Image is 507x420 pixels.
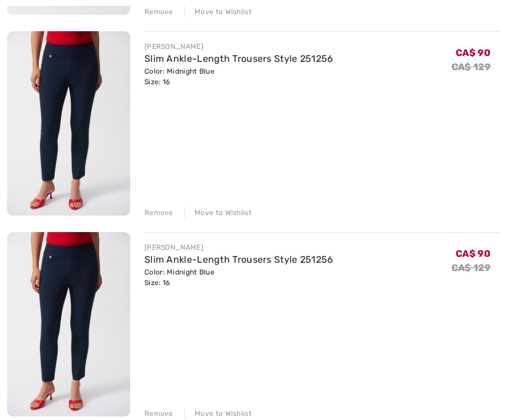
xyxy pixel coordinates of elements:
[144,53,334,64] a: Slim Ankle-Length Trousers Style 251256
[144,41,334,52] div: [PERSON_NAME]
[452,262,490,273] s: CA$ 129
[144,242,334,253] div: [PERSON_NAME]
[144,408,173,419] div: Remove
[185,207,252,218] div: Move to Wishlist
[144,66,334,87] div: Color: Midnight Blue Size: 16
[7,31,130,216] img: Slim Ankle-Length Trousers Style 251256
[456,47,490,58] span: CA$ 90
[144,267,334,288] div: Color: Midnight Blue Size: 16
[144,254,334,265] a: Slim Ankle-Length Trousers Style 251256
[456,248,490,259] span: CA$ 90
[7,232,130,416] img: Slim Ankle-Length Trousers Style 251256
[185,6,252,17] div: Move to Wishlist
[452,61,490,72] s: CA$ 129
[144,6,173,17] div: Remove
[185,408,252,419] div: Move to Wishlist
[144,207,173,218] div: Remove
